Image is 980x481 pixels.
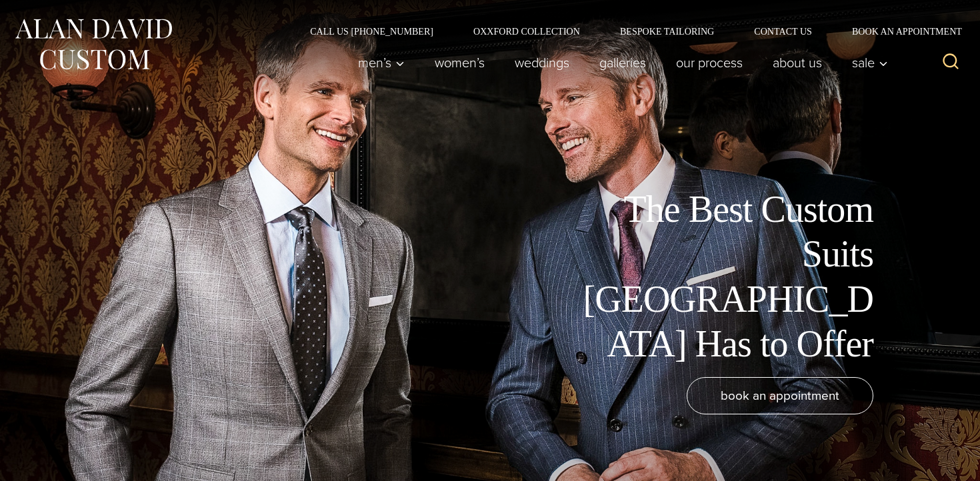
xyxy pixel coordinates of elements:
a: Contact Us [734,27,832,36]
a: Bespoke Tailoring [600,27,734,36]
a: Our Process [661,49,758,76]
h1: The Best Custom Suits [GEOGRAPHIC_DATA] Has to Offer [573,187,873,366]
a: weddings [500,49,585,76]
nav: Secondary Navigation [290,27,967,36]
a: Book an Appointment [832,27,967,36]
img: Alan David Custom [13,15,173,74]
a: Oxxford Collection [453,27,600,36]
a: Galleries [585,49,661,76]
a: Women’s [420,49,500,76]
a: About Us [758,49,837,76]
nav: Primary Navigation [343,49,895,76]
span: Men’s [358,56,405,69]
a: Call Us [PHONE_NUMBER] [290,27,453,36]
a: book an appointment [687,377,873,414]
span: Sale [852,56,888,69]
span: book an appointment [721,386,839,405]
button: View Search Form [935,47,967,79]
